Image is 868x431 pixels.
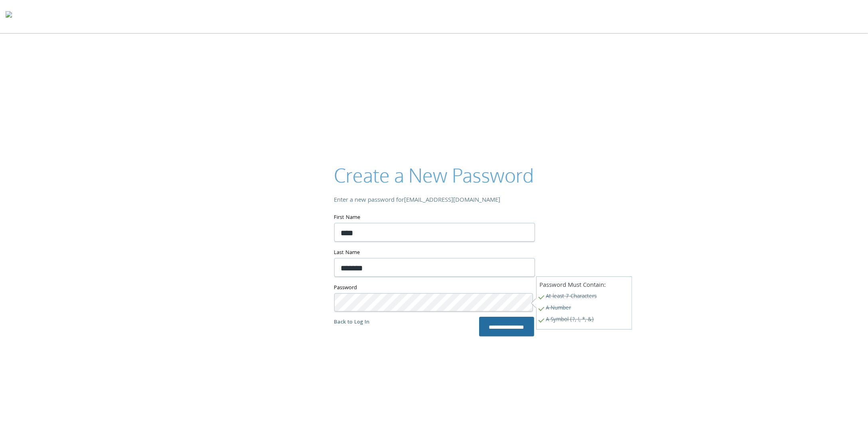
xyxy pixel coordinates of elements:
[334,195,534,207] div: Enter a new password for [EMAIL_ADDRESS][DOMAIN_NAME]
[334,162,534,189] h2: Create a New Password
[536,276,632,330] div: Password Must Contain:
[540,303,628,315] span: A Number
[334,318,370,327] a: Back to Log In
[334,213,534,223] label: First Name
[540,292,628,303] span: At least 7 Characters
[540,315,628,326] span: A Symbol (?, !, *, &)
[334,283,534,293] label: Password
[334,248,534,258] label: Last Name
[6,8,12,24] img: todyl-logo-dark.svg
